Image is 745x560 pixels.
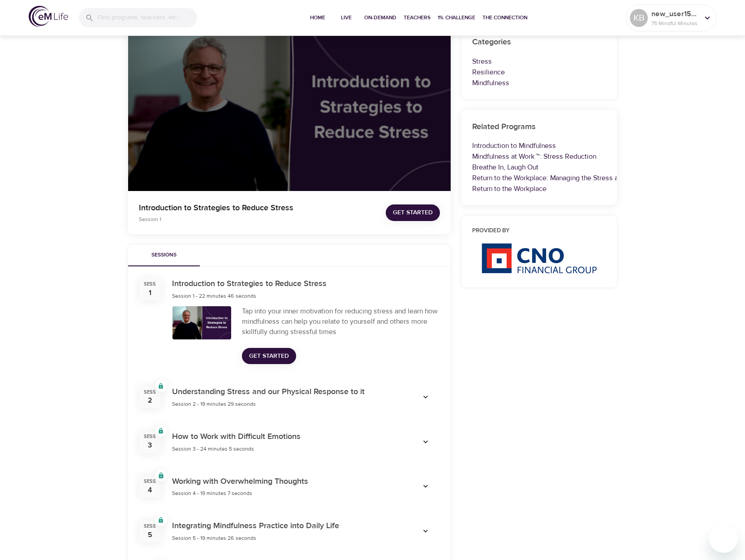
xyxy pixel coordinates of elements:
[630,9,648,27] div: KB
[172,400,256,408] span: Session 2 - 19 minutes 29 seconds
[472,67,607,78] p: Resilience
[307,13,328,22] span: Home
[144,281,156,288] div: Sess
[148,485,152,495] div: 4
[249,351,289,362] span: Get Started
[144,478,156,485] div: Sess
[651,19,699,27] p: 75 Mindful Minutes
[438,13,475,22] span: 1% Challenge
[472,184,547,193] a: Return to the Workplace
[139,202,362,214] p: Introduction to Strategies to Reduce Stress
[29,6,68,27] img: logo
[242,348,296,365] button: Get Started
[148,440,152,451] div: 3
[144,523,156,530] div: Sess
[98,8,197,27] input: Find programs, teachers, etc...
[472,78,607,88] p: Mindfulness
[472,163,538,172] a: Breathe In, Laugh Out
[472,141,556,150] a: Introduction to Mindfulness
[472,56,607,67] p: Stress
[172,490,252,497] span: Session 4 - 19 minutes 7 seconds
[133,251,194,260] span: Sessions
[482,13,527,22] span: The Connection
[144,389,156,396] div: Sess
[172,278,327,291] h6: Introduction to Strategies to Reduce Stress
[139,215,362,223] p: Session 1
[472,121,607,134] h6: Related Programs
[172,430,301,443] h6: How to Work with Difficult Emotions
[472,226,607,236] h6: Provided by
[149,288,151,298] div: 1
[393,207,433,218] span: Get Started
[386,204,440,221] button: Get Started
[172,520,339,533] h6: Integrating Mindfulness Practice into Daily Life
[144,433,156,440] div: Sess
[472,36,607,49] h6: Categories
[172,386,365,399] h6: Understanding Stress and our Physical Response to it
[172,292,256,300] span: Session 1 - 22 minutes 46 seconds
[709,524,738,553] iframe: Button to launch messaging window
[172,534,256,542] span: Session 5 - 19 minutes 26 seconds
[481,243,597,273] img: CNO%20logo.png
[651,9,699,19] p: new_user1566398724
[364,13,396,22] span: On-Demand
[148,395,152,406] div: 2
[336,13,357,22] span: Live
[172,445,254,452] span: Session 3 - 24 minutes 5 seconds
[404,13,431,22] span: Teachers
[472,152,596,161] a: Mindfulness at Work ™: Stress Reduction
[148,530,152,540] div: 5
[172,475,308,488] h6: Working with Overwhelming Thoughts
[242,306,440,337] div: Tap into your inner motivation for reducing stress and learn how mindfulness can help you relate ...
[472,174,651,182] a: Return to the Workplace: Managing the Stress and Anxiety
